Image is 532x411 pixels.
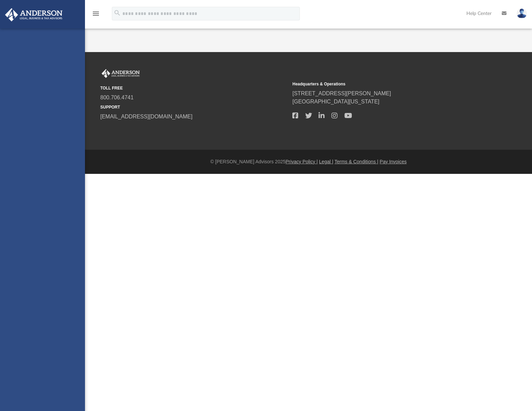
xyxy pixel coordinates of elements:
[100,69,141,78] img: Anderson Advisors Platinum Portal
[292,99,379,104] a: [GEOGRAPHIC_DATA][US_STATE]
[286,159,318,164] a: Privacy Policy |
[380,159,407,164] a: Pay Invoices
[292,91,391,96] a: [STREET_ADDRESS][PERSON_NAME]
[517,9,527,18] img: User Pic
[3,8,65,21] img: Anderson Advisors Platinum Portal
[292,81,480,87] small: Headquarters & Operations
[100,95,134,100] a: 800.706.4741
[100,114,192,119] a: [EMAIL_ADDRESS][DOMAIN_NAME]
[334,159,378,164] a: Terms & Conditions |
[100,104,288,110] small: SUPPORT
[100,85,288,91] small: TOLL FREE
[114,9,121,17] i: search
[85,158,532,165] div: © [PERSON_NAME] Advisors 2025
[92,10,100,18] i: menu
[92,13,100,18] a: menu
[319,159,333,164] a: Legal |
